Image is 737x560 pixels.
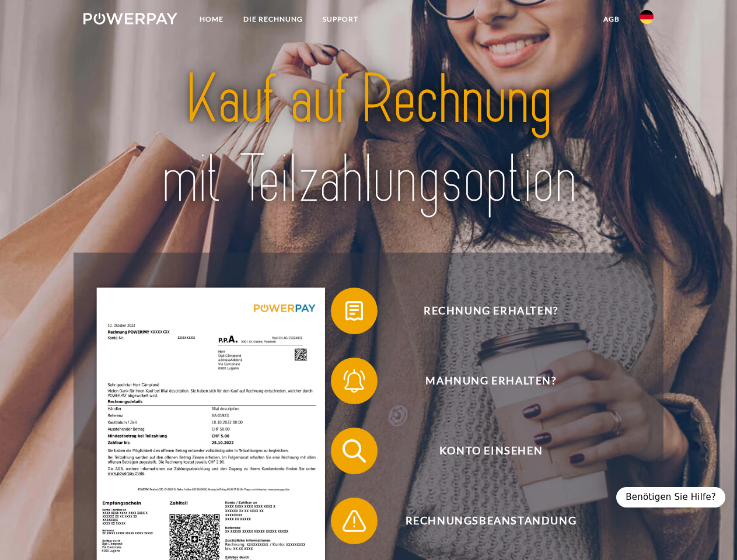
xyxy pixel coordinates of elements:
div: Benötigen Sie Hilfe? [616,487,725,508]
img: qb_warning.svg [340,506,369,535]
button: Rechnungsbeanstandung [331,498,634,544]
a: Home [190,9,233,30]
span: Rechnung erhalten? [348,288,634,334]
img: qb_bill.svg [340,296,369,325]
button: Konto einsehen [331,428,634,474]
img: qb_bell.svg [340,366,369,395]
a: SUPPORT [313,9,368,30]
img: qb_search.svg [340,436,369,466]
a: DIE RECHNUNG [233,9,313,30]
img: title-powerpay_de.svg [111,56,626,223]
button: Mahnung erhalten? [331,358,634,404]
button: Rechnung erhalten? [331,288,634,334]
img: logo-powerpay-white.svg [83,13,177,24]
img: de [640,10,654,24]
a: agb [593,9,630,30]
span: Rechnungsbeanstandung [348,498,634,544]
span: Konto einsehen [348,428,634,474]
span: Mahnung erhalten? [348,358,634,404]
